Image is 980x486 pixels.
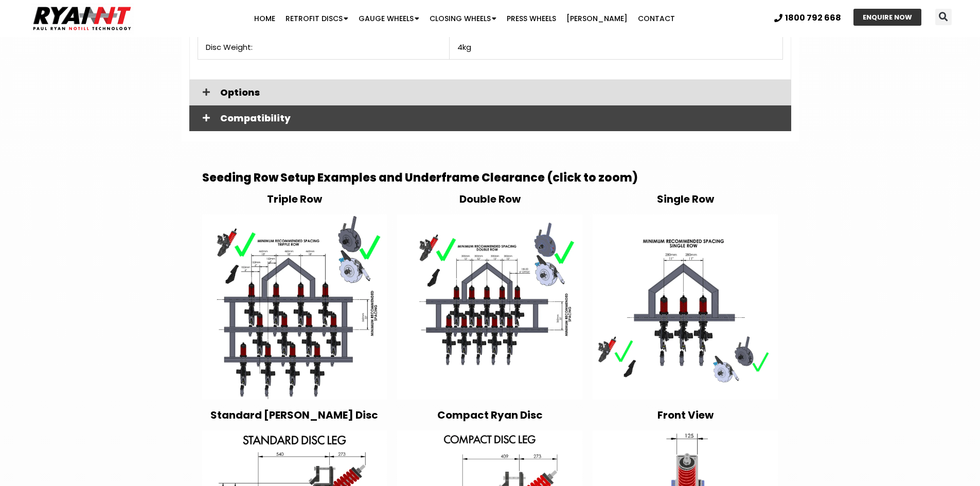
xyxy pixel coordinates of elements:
[593,410,778,420] h4: Front View
[220,114,783,123] span: Compatibility
[353,8,424,29] a: Gauge Wheels
[397,194,582,204] h4: Double Row
[202,194,387,204] h4: Triple Row
[249,8,280,29] a: Home
[397,214,582,400] img: RYAN NT Discs seeding row double diagram
[502,8,561,29] a: Press Wheels
[450,35,782,60] td: 4kg
[190,8,739,29] nav: Menu
[202,214,387,400] img: RYAN NT Discs seeding row triple diagram
[633,8,680,29] a: Contact
[198,35,450,60] td: Disc Weight:
[935,9,952,25] div: Search
[774,14,841,22] a: 1800 792 668
[220,88,783,97] span: Options
[561,8,633,29] a: [PERSON_NAME]
[424,8,502,29] a: Closing Wheels
[202,172,778,184] h2: Seeding Row Setup Examples and Underframe Clearance (click to zoom)
[280,8,353,29] a: Retrofit Discs
[202,410,387,420] h4: Standard [PERSON_NAME] Disc
[593,214,778,400] img: RYAN NT Discs seeding row single diagram
[593,194,778,204] h4: Single Row
[31,3,134,34] img: Ryan NT logo
[853,9,921,26] a: ENQUIRE NOW
[785,14,841,22] span: 1800 792 668
[863,14,912,21] span: ENQUIRE NOW
[397,410,582,420] h4: Compact Ryan Disc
